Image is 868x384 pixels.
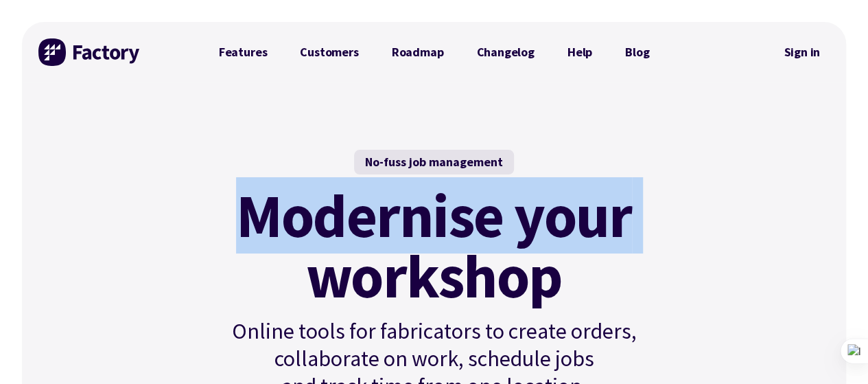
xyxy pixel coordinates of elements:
nav: Secondary Navigation [774,36,830,68]
div: No-fuss job management [354,150,514,174]
a: Sign in [774,36,830,68]
iframe: Chat Widget [799,318,868,384]
a: Customers [283,38,375,66]
a: Help [551,38,609,66]
a: Features [202,38,284,66]
img: Factory [38,38,141,66]
a: Blog [609,38,666,66]
a: Changelog [460,38,550,66]
mark: Modernise your workshop [236,185,632,306]
nav: Primary Navigation [202,38,666,66]
a: Roadmap [375,38,460,66]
